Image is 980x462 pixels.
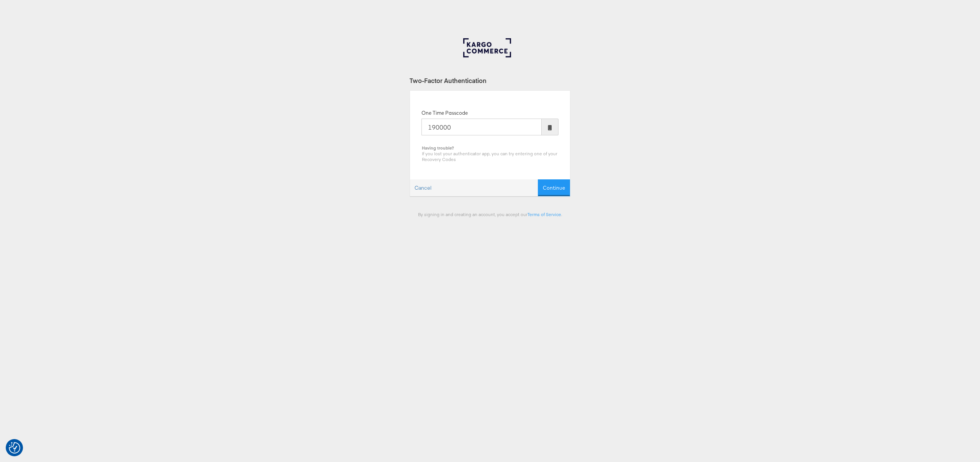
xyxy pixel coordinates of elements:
[422,151,557,162] span: If you lost your authenticator app, you can try entering one of your Recovery Codes
[9,442,20,454] img: Revisit consent button
[422,145,454,151] b: Having trouble?
[410,180,436,196] a: Cancel
[410,211,570,217] div: By signing in and creating an account, you accept our .
[9,442,20,454] button: Consent Preferences
[538,179,570,197] button: Continue
[421,109,468,117] label: One Time Passcode
[410,76,570,85] div: Two-Factor Authentication
[528,211,561,217] a: Terms of Service
[421,119,542,135] input: Enter the code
